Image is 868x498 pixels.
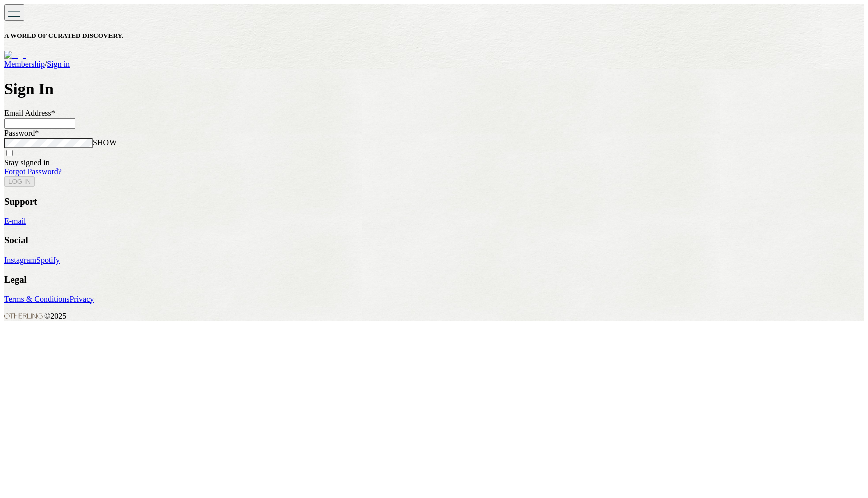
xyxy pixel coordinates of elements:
[4,295,69,303] a: Terms & Conditions
[4,312,66,320] span: © 2025
[4,176,35,187] button: LOG IN
[47,60,70,68] a: Sign in
[4,129,39,137] label: Password
[45,60,47,68] span: /
[4,158,50,167] label: Stay signed in
[69,295,94,303] a: Privacy
[93,138,117,147] span: SHOW
[4,80,864,98] h1: Sign In
[4,51,26,60] img: logo
[4,32,864,40] h5: A WORLD OF CURATED DISCOVERY.
[4,60,45,68] a: Membership
[4,109,55,117] label: Email Address
[36,256,60,264] a: Spotify
[4,167,62,176] a: Forgot Password?
[4,256,36,264] a: Instagram
[4,235,864,246] h3: Social
[4,217,26,225] a: E-mail
[4,274,864,285] h3: Legal
[4,196,864,207] h3: Support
